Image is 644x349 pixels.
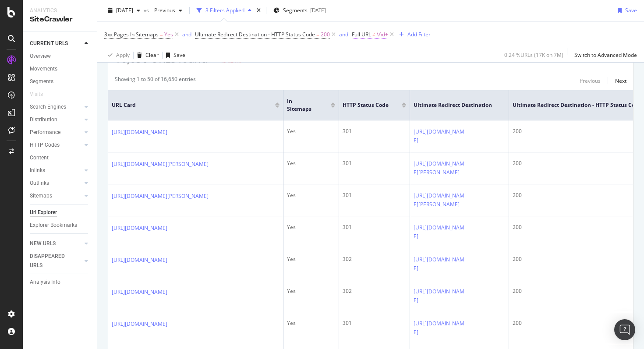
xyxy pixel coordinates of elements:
[30,39,82,48] a: CURRENT URLS
[173,51,185,59] div: Save
[30,115,57,124] div: Distribution
[30,278,60,287] div: Analysis Info
[116,7,133,14] span: 2025 Sep. 1st
[343,319,406,327] div: 301
[30,52,91,61] a: Overview
[30,52,51,61] div: Overview
[343,255,406,263] div: 302
[287,97,318,113] span: In Sitemaps
[104,48,130,62] button: Apply
[112,128,167,137] a: [URL][DOMAIN_NAME]
[112,224,167,233] a: [URL][DOMAIN_NAME]
[144,7,151,14] span: vs
[30,179,82,188] a: Outlinks
[182,30,191,39] button: and
[104,4,144,18] button: [DATE]
[30,77,53,86] div: Segments
[30,191,52,201] div: Sitemaps
[30,153,49,162] div: Content
[614,4,637,18] button: Save
[151,7,175,14] span: Previous
[112,256,167,264] a: [URL][DOMAIN_NAME]
[339,31,348,38] div: and
[343,223,406,231] div: 301
[414,101,492,109] span: Ultimate Redirect Destination
[30,208,91,217] a: Url Explorer
[414,255,467,273] a: [URL][DOMAIN_NAME]
[287,255,335,263] div: Yes
[30,141,60,150] div: HTTP Codes
[414,319,467,337] a: [URL][DOMAIN_NAME]
[30,191,82,201] a: Sitemaps
[30,278,91,287] a: Analysis Info
[571,48,637,62] button: Switch to Advanced Mode
[414,287,467,305] a: [URL][DOMAIN_NAME]
[30,208,57,217] div: Url Explorer
[625,7,637,14] div: Save
[574,51,637,59] div: Switch to Advanced Mode
[287,127,335,135] div: Yes
[414,223,467,241] a: [URL][DOMAIN_NAME]
[287,223,335,231] div: Yes
[30,7,90,14] div: Analytics
[30,252,74,270] div: DISAPPEARED URLS
[30,115,82,124] a: Distribution
[160,31,163,38] span: =
[30,141,82,150] a: HTTP Codes
[343,127,406,135] div: 301
[30,166,45,175] div: Inlinks
[287,319,335,327] div: Yes
[30,239,82,248] a: NEW URLS
[321,28,330,41] span: 200
[30,221,77,230] div: Explorer Bookmarks
[193,4,255,18] button: 3 Filters Applied
[414,191,467,209] a: [URL][DOMAIN_NAME][PERSON_NAME]
[343,191,406,199] div: 301
[615,77,626,85] div: Next
[30,90,52,99] a: Visits
[30,64,57,74] div: Movements
[182,31,191,38] div: and
[287,191,335,199] div: Yes
[310,7,326,14] div: [DATE]
[513,101,641,109] span: Ultimate Redirect Destination - HTTP Status Code
[145,51,159,59] div: Clear
[30,128,60,137] div: Performance
[270,4,329,18] button: Segments[DATE]
[30,221,91,230] a: Explorer Bookmarks
[343,159,406,167] div: 301
[580,77,601,85] div: Previous
[30,39,68,48] div: CURRENT URLS
[30,90,43,99] div: Visits
[205,7,244,14] div: 3 Filters Applied
[414,127,467,145] a: [URL][DOMAIN_NAME]
[316,31,319,38] span: =
[287,159,335,167] div: Yes
[30,64,91,74] a: Movements
[615,75,626,86] button: Next
[112,288,167,296] a: [URL][DOMAIN_NAME]
[287,287,335,295] div: Yes
[352,31,371,38] span: Full URL
[164,28,173,41] span: Yes
[30,14,90,25] div: SiteCrawler
[372,31,375,38] span: ≠
[30,128,82,137] a: Performance
[151,4,186,18] button: Previous
[255,6,262,15] div: times
[580,75,601,86] button: Previous
[30,102,82,112] a: Search Engines
[30,153,91,162] a: Content
[30,239,56,248] div: NEW URLS
[115,75,196,86] div: Showing 1 to 50 of 16,650 entries
[112,101,273,109] span: URL Card
[343,101,389,109] span: HTTP Status Code
[30,252,82,270] a: DISAPPEARED URLS
[116,51,130,59] div: Apply
[134,48,159,62] button: Clear
[614,319,635,340] div: Open Intercom Messenger
[396,29,431,40] button: Add Filter
[339,30,348,39] button: and
[112,320,167,328] a: [URL][DOMAIN_NAME]
[104,31,159,38] span: 3xx Pages In Sitemaps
